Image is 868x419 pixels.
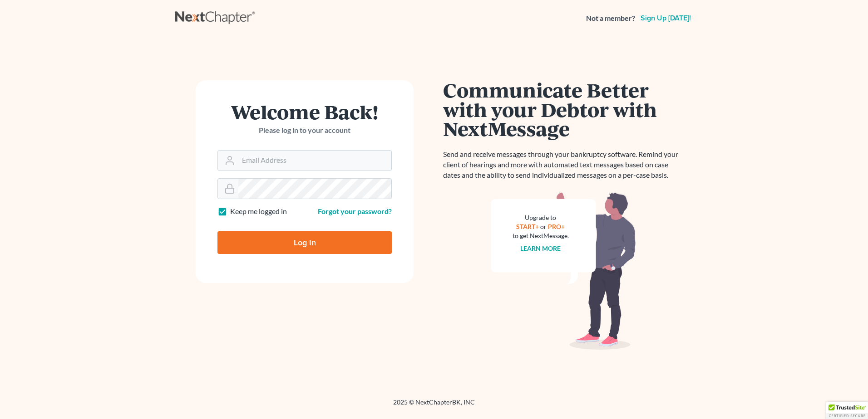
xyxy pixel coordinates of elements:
[230,206,287,217] label: Keep me logged in
[175,398,693,414] div: 2025 © NextChapterBK, INC
[217,102,392,122] h1: Welcome Back!
[826,402,868,419] div: TrustedSite Certified
[443,149,684,180] p: Send and receive messages through your bankruptcy software. Remind your client of hearings and mo...
[586,13,635,24] strong: Not a member?
[639,15,693,22] a: Sign up [DATE]!
[513,213,569,222] div: Upgrade to
[541,223,547,230] span: or
[217,125,392,136] p: Please log in to your account
[217,231,392,254] input: Log In
[491,191,636,350] img: nextmessage_bg-59042aed3d76b12b5cd301f8e5b87938c9018125f34e5fa2b7a6b67550977c72.svg
[521,244,561,252] a: Learn more
[513,231,569,240] div: to get NextMessage.
[443,80,684,138] h1: Communicate Better with your Debtor with NextMessage
[548,223,565,230] a: PRO+
[318,207,392,215] a: Forgot your password?
[517,223,539,230] a: START+
[238,151,391,171] input: Email Address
